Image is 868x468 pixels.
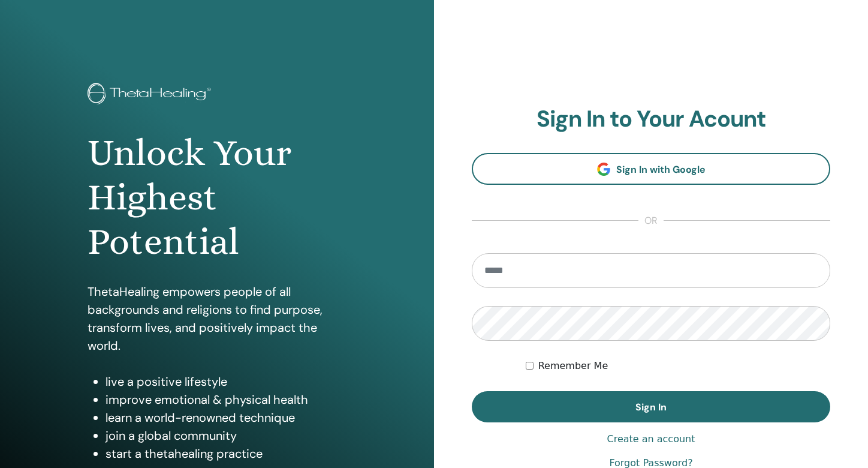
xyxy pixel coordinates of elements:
[106,427,347,445] li: join a global community
[538,359,608,373] label: Remember Me
[106,409,347,427] li: learn a world-renowned technique
[472,106,830,133] h2: Sign In to Your Acount
[106,445,347,463] li: start a thetahealing practice
[472,153,830,185] a: Sign In with Google
[607,432,695,446] a: Create an account
[526,359,830,373] div: Keep me authenticated indefinitely or until I manually logout
[106,391,347,409] li: improve emotional & physical health
[106,373,347,391] li: live a positive lifestyle
[638,214,664,228] span: or
[616,163,706,176] span: Sign In with Google
[472,391,830,422] button: Sign In
[88,131,347,265] h1: Unlock Your Highest Potential
[88,283,347,355] p: ThetaHealing empowers people of all backgrounds and religions to find purpose, transform lives, a...
[635,401,667,413] span: Sign In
